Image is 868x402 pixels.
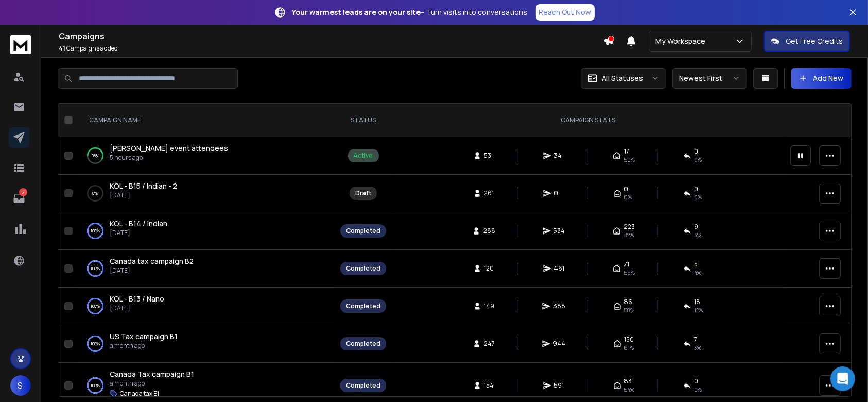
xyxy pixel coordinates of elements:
[539,7,592,18] p: Reach Out Now
[110,304,164,312] p: [DATE]
[110,219,167,228] span: KOL - B14 / Indian
[77,288,334,325] td: 100%KOL - B13 / Nano[DATE]
[59,44,65,53] span: 41
[484,340,495,348] span: 247
[624,269,635,277] span: 59 %
[624,306,635,314] span: 58 %
[346,264,380,273] div: Completed
[695,185,699,193] span: 0
[346,302,380,310] div: Completed
[624,156,635,164] span: 50 %
[77,104,334,137] th: CAMPAIGN NAME
[554,152,565,160] span: 34
[354,152,373,160] div: Active
[91,150,99,161] p: 58 %
[624,231,634,239] span: 82 %
[93,188,98,198] p: 0 %
[110,256,194,266] a: Canada tax campaign B2
[392,104,784,137] th: CAMPAIGN STATS
[483,227,495,235] span: 288
[624,147,629,156] span: 17
[553,340,566,348] span: 944
[10,375,31,396] button: S
[346,227,380,235] div: Completed
[695,260,698,269] span: 5
[624,223,635,231] span: 223
[764,31,850,52] button: Get Free Credits
[59,30,603,42] h1: Campaigns
[110,369,194,379] span: Canada Tax campaign B1
[554,381,565,390] span: 591
[110,266,194,275] p: [DATE]
[120,390,159,398] p: Canada tax B1
[786,36,843,46] p: Get Free Credits
[554,264,565,273] span: 461
[77,250,334,288] td: 100%Canada tax campaign B2[DATE]
[624,185,629,193] span: 0
[655,36,709,46] p: My Workspace
[695,269,702,277] span: 4 %
[10,35,31,54] img: logo
[672,68,747,89] button: Newest First
[695,344,702,352] span: 3 %
[110,379,194,388] p: a month ago
[695,306,703,314] span: 12 %
[695,386,702,394] span: 0 %
[484,381,495,390] span: 154
[110,154,228,162] p: 5 hours ago
[624,386,635,394] span: 54 %
[110,181,177,191] a: KOL - B15 / Indian - 2
[292,7,528,18] p: – Turn visits into conversations
[695,231,702,239] span: 3 %
[346,340,380,348] div: Completed
[110,331,178,342] a: US Tax campaign B1
[484,152,495,160] span: 53
[695,223,699,231] span: 9
[77,175,334,212] td: 0%KOL - B15 / Indian - 2[DATE]
[110,331,178,341] span: US Tax campaign B1
[695,193,702,202] span: 0%
[110,191,177,199] p: [DATE]
[110,181,177,191] span: KOL - B15 / Indian - 2
[695,298,701,306] span: 18
[110,143,228,153] span: [PERSON_NAME] event attendees
[110,369,194,379] a: Canada Tax campaign B1
[77,137,334,175] td: 58%[PERSON_NAME] event attendees5 hours ago
[695,156,702,164] span: 0 %
[484,264,495,273] span: 120
[554,189,565,197] span: 0
[346,381,380,390] div: Completed
[695,336,698,344] span: 7
[791,68,852,89] button: Add New
[334,104,392,137] th: STATUS
[9,188,29,209] a: 3
[110,342,178,350] p: a month ago
[624,377,632,386] span: 83
[624,298,633,306] span: 86
[624,260,629,269] span: 71
[602,73,643,83] p: All Statuses
[536,4,595,21] a: Reach Out Now
[59,44,603,53] p: Campaigns added
[77,325,334,363] td: 100%US Tax campaign B1a month ago
[91,263,100,274] p: 100 %
[110,229,167,237] p: [DATE]
[695,377,699,386] span: 0
[484,189,495,197] span: 261
[110,143,228,154] a: [PERSON_NAME] event attendees
[91,301,100,311] p: 100 %
[624,336,634,344] span: 150
[553,302,565,310] span: 388
[77,212,334,250] td: 100%KOL - B14 / Indian[DATE]
[695,147,699,156] span: 0
[624,193,632,202] span: 0%
[624,344,634,352] span: 61 %
[110,219,167,229] a: KOL - B14 / Indian
[830,366,855,391] div: Open Intercom Messenger
[91,380,100,391] p: 100 %
[19,188,27,196] p: 3
[292,7,421,17] strong: Your warmest leads are on your site
[110,256,194,266] span: Canada tax campaign B2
